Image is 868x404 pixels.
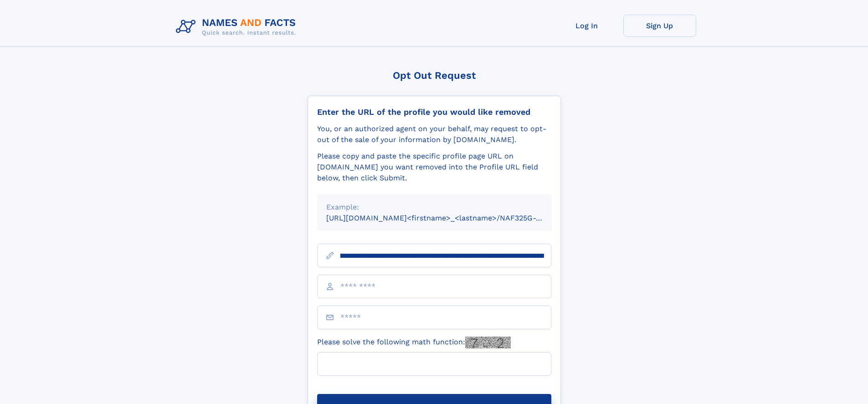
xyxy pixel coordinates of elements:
[550,15,623,37] a: Log In
[317,107,551,117] div: Enter the URL of the profile you would like removed
[317,123,551,145] div: You, or an authorized agent on your behalf, may request to opt-out of the sale of your informatio...
[172,15,303,39] img: Logo Names and Facts
[326,214,569,222] small: [URL][DOMAIN_NAME]<firstname>_<lastname>/NAF325G-xxxxxxxx
[317,151,551,184] div: Please copy and paste the specific profile page URL on [DOMAIN_NAME] you want removed into the Pr...
[326,202,542,213] div: Example:
[623,15,696,37] a: Sign Up
[317,337,511,348] label: Please solve the following math function:
[308,70,561,81] div: Opt Out Request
